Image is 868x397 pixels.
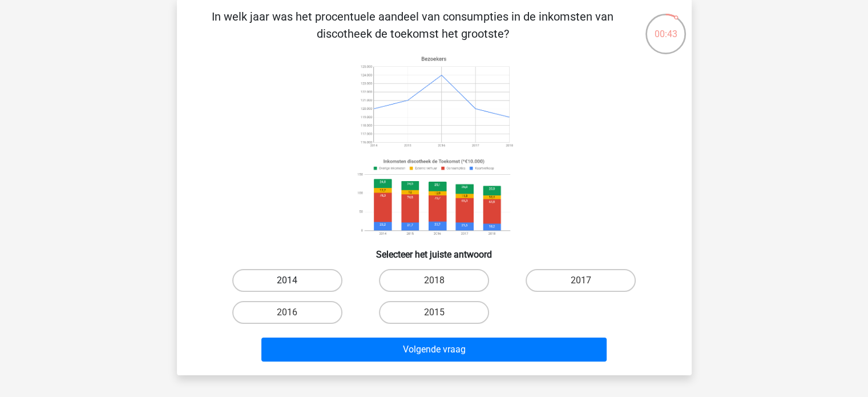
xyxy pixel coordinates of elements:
[195,240,673,260] h6: Selecteer het juiste antwoord
[232,269,342,292] label: 2014
[379,269,489,292] label: 2018
[195,8,631,42] p: In welk jaar was het procentuele aandeel van consumpties in de inkomsten van discotheek de toekom...
[526,269,636,292] label: 2017
[379,301,489,324] label: 2015
[644,13,687,41] div: 00:43
[232,301,342,324] label: 2016
[261,338,607,362] button: Volgende vraag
